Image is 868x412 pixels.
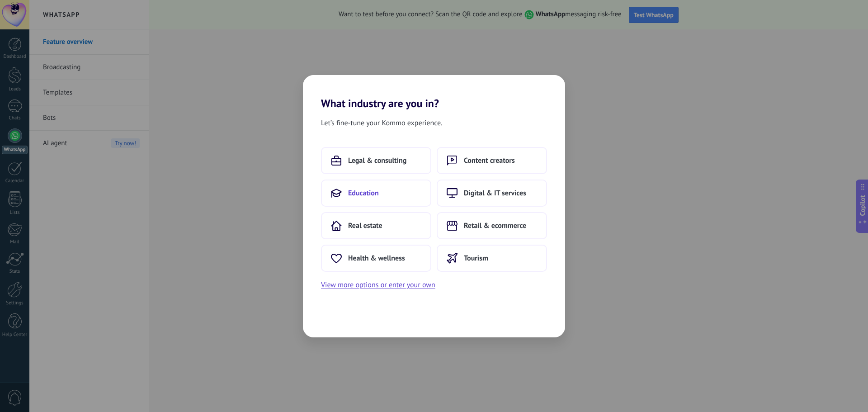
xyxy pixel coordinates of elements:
button: View more options or enter your own [321,279,435,291]
span: Real estate [348,221,382,230]
span: Let’s fine-tune your Kommo experience. [321,117,443,129]
span: Retail & ecommerce [464,221,526,230]
button: Tourism [437,245,547,272]
span: Content creators [464,156,515,165]
button: Content creators [437,147,547,174]
span: Digital & IT services [464,189,526,198]
span: Tourism [464,254,488,263]
button: Digital & IT services [437,180,547,207]
h2: What industry are you in? [303,75,565,110]
button: Retail & ecommerce [437,212,547,239]
span: Education [348,189,379,198]
span: Health & wellness [348,254,405,263]
button: Education [321,180,431,207]
button: Legal & consulting [321,147,431,174]
span: Legal & consulting [348,156,406,165]
button: Health & wellness [321,245,431,272]
button: Real estate [321,212,431,239]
